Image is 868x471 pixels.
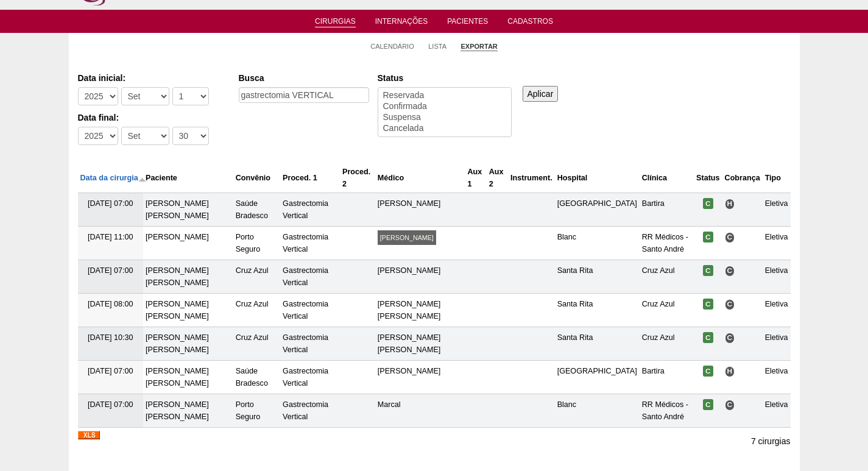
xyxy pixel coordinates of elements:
[88,400,133,409] span: [DATE] 07:00
[143,227,233,260] td: [PERSON_NAME]
[447,17,488,29] a: Pacientes
[143,193,233,227] td: [PERSON_NAME] [PERSON_NAME]
[239,72,369,84] label: Busca
[280,193,340,227] td: Gastrectomia Vertical
[640,227,694,260] td: RR Médicos - Santo André
[763,227,791,260] td: Eletiva
[280,260,340,294] td: Gastrectomia Vertical
[88,300,133,308] span: [DATE] 08:00
[703,232,713,243] span: Confirmada
[725,299,735,310] span: Consultório
[88,333,133,342] span: [DATE] 10:30
[555,361,640,394] td: [GEOGRAPHIC_DATA]
[555,294,640,327] td: Santa Rita
[763,193,791,227] td: Eletiva
[375,327,465,361] td: [PERSON_NAME] [PERSON_NAME]
[382,101,507,112] option: Confirmada
[725,333,735,343] span: Consultório
[233,394,280,428] td: Porto Seguro
[375,361,465,394] td: [PERSON_NAME]
[233,361,280,394] td: Saúde Bradesco
[555,327,640,361] td: Santa Rita
[280,361,340,394] td: Gastrectomia Vertical
[143,260,233,294] td: [PERSON_NAME] [PERSON_NAME]
[233,294,280,327] td: Cruz Azul
[280,227,340,260] td: Gastrectomia Vertical
[375,394,465,428] td: Marcal
[751,436,791,447] p: 7 cirurgias
[465,163,486,193] th: Aux 1
[555,163,640,193] th: Hospital
[703,265,713,276] span: Confirmada
[375,193,465,227] td: [PERSON_NAME]
[382,90,507,101] option: Reservada
[703,366,713,377] span: Confirmada
[315,17,356,27] a: Cirurgias
[375,260,465,294] td: [PERSON_NAME]
[763,163,791,193] th: Tipo
[555,260,640,294] td: Santa Rita
[763,294,791,327] td: Eletiva
[233,227,280,260] td: Porto Seguro
[233,327,280,361] td: Cruz Azul
[375,17,428,29] a: Internações
[508,163,555,193] th: Instrument.
[725,400,735,410] span: Consultório
[523,86,559,102] input: Aplicar
[78,112,227,124] label: Data final:
[233,260,280,294] td: Cruz Azul
[80,174,146,182] a: Data da cirurgia
[88,266,133,275] span: [DATE] 07:00
[640,260,694,294] td: Cruz Azul
[280,327,340,361] td: Gastrectomia Vertical
[378,72,512,84] label: Status
[763,327,791,361] td: Eletiva
[88,199,133,208] span: [DATE] 07:00
[280,394,340,428] td: Gastrectomia Vertical
[725,366,735,377] span: Hospital
[640,163,694,193] th: Clínica
[375,294,465,327] td: [PERSON_NAME] [PERSON_NAME]
[143,361,233,394] td: [PERSON_NAME] [PERSON_NAME]
[233,193,280,227] td: Saúde Bradesco
[382,112,507,123] option: Suspensa
[694,163,722,193] th: Status
[88,233,133,241] span: [DATE] 11:00
[763,260,791,294] td: Eletiva
[280,163,340,193] th: Proced. 1
[555,193,640,227] td: [GEOGRAPHIC_DATA]
[507,17,553,29] a: Cadastros
[555,227,640,260] td: Blanc
[703,198,713,209] span: Confirmada
[703,299,713,310] span: Confirmada
[78,72,227,84] label: Data inicial:
[725,199,735,209] span: Hospital
[703,332,713,343] span: Confirmada
[88,367,133,375] span: [DATE] 07:00
[382,123,507,134] option: Cancelada
[428,42,446,51] a: Lista
[233,163,280,193] th: Convênio
[763,361,791,394] td: Eletiva
[763,394,791,428] td: Eletiva
[703,399,713,410] span: Confirmada
[725,232,735,243] span: Consultório
[487,163,508,193] th: Aux 2
[378,230,436,245] div: [PERSON_NAME]
[640,193,694,227] td: Bartira
[722,163,763,193] th: Cobrança
[143,294,233,327] td: [PERSON_NAME] [PERSON_NAME]
[143,327,233,361] td: [PERSON_NAME] [PERSON_NAME]
[138,175,146,183] img: ordem decrescente
[340,163,375,193] th: Proced. 2
[143,163,233,193] th: Paciente
[640,394,694,428] td: RR Médicos - Santo André
[640,327,694,361] td: Cruz Azul
[640,361,694,394] td: Bartira
[725,266,735,276] span: Consultório
[370,42,414,51] a: Calendário
[555,394,640,428] td: Blanc
[640,294,694,327] td: Cruz Azul
[239,87,369,103] input: Digite os termos que você deseja procurar.
[460,42,497,51] a: Exportar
